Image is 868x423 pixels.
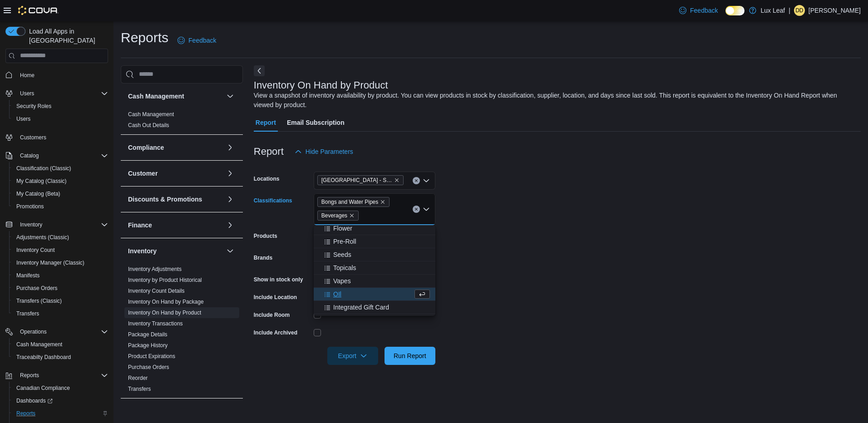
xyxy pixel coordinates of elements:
button: Discounts & Promotions [225,194,236,205]
a: Dashboards [9,394,112,407]
a: Reports [13,408,39,419]
span: Cash Management [16,341,62,348]
span: Users [20,90,34,97]
a: Dashboards [13,395,56,406]
span: Promotions [16,203,44,210]
span: Feedback [188,36,216,45]
span: Bongs and Water Pipes [317,197,390,207]
button: Open list of options [423,177,430,184]
p: [PERSON_NAME] [809,5,861,16]
span: Transfers [13,308,108,319]
button: Transfers (Classic) [9,295,112,307]
button: My Catalog (Classic) [9,175,112,187]
button: Customer [225,168,236,179]
span: Flower [333,224,352,233]
a: Home [16,70,38,81]
span: Adjustments (Classic) [13,232,108,243]
button: Next [254,65,265,76]
button: Reports [2,369,112,382]
button: Users [2,87,112,100]
span: Canadian Compliance [13,383,108,393]
span: Inventory Count [13,245,108,256]
button: Clear input [413,206,420,213]
a: Security Roles [13,101,55,112]
h3: Cash Management [128,92,184,101]
span: Security Roles [16,103,51,110]
label: Classifications [254,197,292,204]
p: Lux Leaf [761,5,785,16]
a: Canadian Compliance [13,383,74,393]
span: Purchase Orders [16,285,58,292]
button: Compliance [225,142,236,153]
a: Customers [16,132,50,143]
input: Dark Mode [725,6,745,15]
button: Home [2,69,112,82]
a: Package Details [128,331,168,338]
a: Inventory Transactions [128,320,183,327]
button: My Catalog (Beta) [9,187,112,200]
span: Home [20,72,35,79]
button: Adjustments (Classic) [9,231,112,244]
button: Transfers [9,307,112,320]
button: Manifests [9,269,112,282]
span: Inventory Count Details [128,287,185,295]
span: Dashboards [13,395,108,406]
span: Operations [20,328,47,335]
button: Infused Pre-Rolls [314,314,435,327]
span: Inventory On Hand by Product [128,309,201,316]
span: Catalog [20,152,39,159]
a: Adjustments (Classic) [13,232,73,243]
h3: Customer [128,169,158,178]
span: Reports [20,372,39,379]
span: Users [16,88,108,99]
span: Operations [16,326,108,337]
span: Seeds [333,250,351,259]
span: Product Expirations [128,353,175,360]
span: Transfers [16,310,39,317]
span: Package History [128,342,168,349]
span: Traceabilty Dashboard [13,352,108,363]
span: Transfers (Classic) [16,297,62,305]
button: Reports [16,370,43,381]
span: Pre-Roll [333,237,356,246]
button: Cash Management [128,92,223,101]
label: Include Archived [254,329,297,336]
span: Cash Out Details [128,122,169,129]
button: Hide Parameters [291,143,357,161]
button: Inventory Manager (Classic) [9,256,112,269]
button: Users [16,88,38,99]
img: Cova [18,6,59,15]
button: Traceabilty Dashboard [9,351,112,364]
span: Adjustments (Classic) [16,234,69,241]
span: Inventory Count [16,246,55,254]
a: Reorder [128,375,148,381]
label: Include Location [254,294,297,301]
span: Report [256,113,276,132]
span: Inventory Manager (Classic) [13,257,108,268]
span: Edmonton - SouthPark [317,175,404,185]
a: Feedback [174,31,220,49]
a: Inventory Count Details [128,288,185,294]
button: Remove Edmonton - SouthPark from selection in this group [394,177,399,183]
label: Locations [254,175,280,182]
button: Reports [9,407,112,420]
a: Promotions [13,201,48,212]
span: Classification (Classic) [13,163,108,174]
span: Inventory Adjustments [128,266,182,273]
span: Inventory On Hand by Package [128,298,204,305]
a: Package History [128,342,168,349]
a: Inventory by Product Historical [128,277,202,283]
button: Compliance [128,143,223,152]
div: Cash Management [121,109,243,134]
span: Manifests [13,270,108,281]
button: Operations [2,325,112,338]
a: Cash Out Details [128,122,169,128]
button: Inventory Count [9,244,112,256]
button: Catalog [2,149,112,162]
span: Vapes [333,276,351,285]
button: Run Report [385,347,435,365]
button: Cash Management [225,91,236,102]
span: My Catalog (Beta) [13,188,108,199]
a: Purchase Orders [13,283,61,294]
button: Export [327,347,378,365]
